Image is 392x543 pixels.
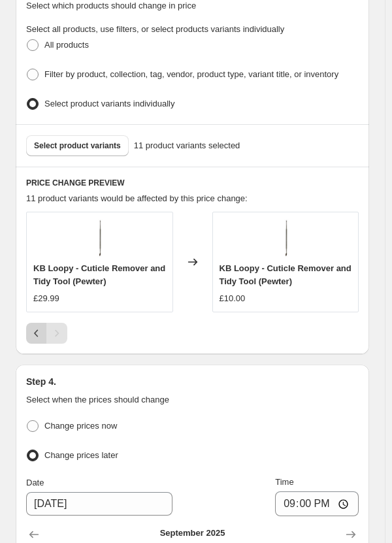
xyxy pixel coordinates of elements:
[266,219,305,258] img: Silver_Loopy_-_White_80x.png
[80,219,119,258] img: Silver_Loopy_-_White_80x.png
[275,491,359,516] input: 12:00
[26,492,172,516] input: 9/15/2025
[33,292,59,305] div: £29.99
[26,375,359,388] h2: Step 4.
[44,69,338,79] span: Filter by product, collection, tag, vendor, product type, variant title, or inventory
[220,263,351,286] span: KB Loopy - Cuticle Remover and Tidy Tool (Pewter)
[220,292,246,305] div: £10.00
[134,139,240,152] span: 11 product variants selected
[26,24,284,34] span: Select all products, use filters, or select products variants individually
[26,478,44,487] span: Date
[275,477,293,487] span: Time
[44,40,89,50] span: All products
[44,421,117,431] span: Change prices now
[26,193,248,203] span: 11 product variants would be affected by this price change:
[26,178,359,188] h6: PRICE CHANGE PREVIEW
[26,135,129,156] button: Select product variants
[44,450,118,460] span: Change prices later
[26,323,67,344] nav: Pagination
[44,99,174,108] span: Select product variants individually
[26,323,47,344] button: Previous
[26,393,359,406] p: Select when the prices should change
[34,140,121,151] span: Select product variants
[33,263,165,286] span: KB Loopy - Cuticle Remover and Tidy Tool (Pewter)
